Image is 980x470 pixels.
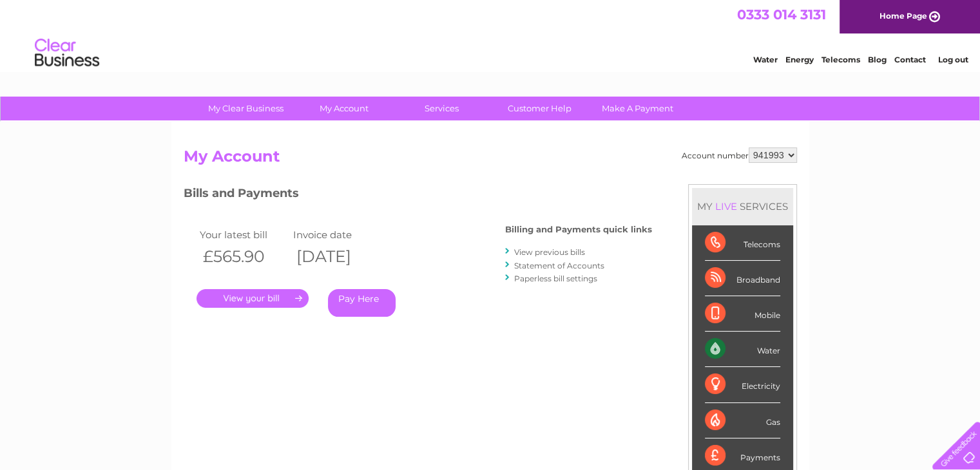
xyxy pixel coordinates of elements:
[705,367,780,402] div: Electricity
[486,97,593,120] a: Customer Help
[937,55,968,64] a: Log out
[193,97,299,120] a: My Clear Business
[692,188,793,225] div: MY SERVICES
[753,55,778,64] a: Water
[514,247,585,257] a: View previous bills
[894,55,926,64] a: Contact
[705,225,780,261] div: Telecoms
[705,261,780,296] div: Broadband
[34,33,100,73] img: logo.png
[514,261,604,270] a: Statement of Accounts
[197,226,290,243] td: Your latest bill
[197,289,309,308] a: .
[705,296,780,332] div: Mobile
[389,97,495,120] a: Services
[184,184,652,207] h3: Bills and Payments
[682,147,797,163] div: Account number
[705,332,780,367] div: Water
[184,147,797,172] h2: My Account
[291,97,397,120] a: My Account
[328,289,396,317] a: Pay Here
[514,274,597,283] a: Paperless bill settings
[505,225,652,234] h4: Billing and Payments quick links
[584,97,691,120] a: Make A Payment
[186,7,795,62] div: Clear Business is a trading name of Verastar Limited (registered in [GEOGRAPHIC_DATA] No. 3667643...
[737,6,826,23] a: 0333 014 3131
[290,243,383,270] th: [DATE]
[705,403,780,438] div: Gas
[197,243,290,270] th: £565.90
[290,226,383,243] td: Invoice date
[821,55,860,64] a: Telecoms
[713,200,740,212] div: LIVE
[868,55,887,64] a: Blog
[785,55,814,64] a: Energy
